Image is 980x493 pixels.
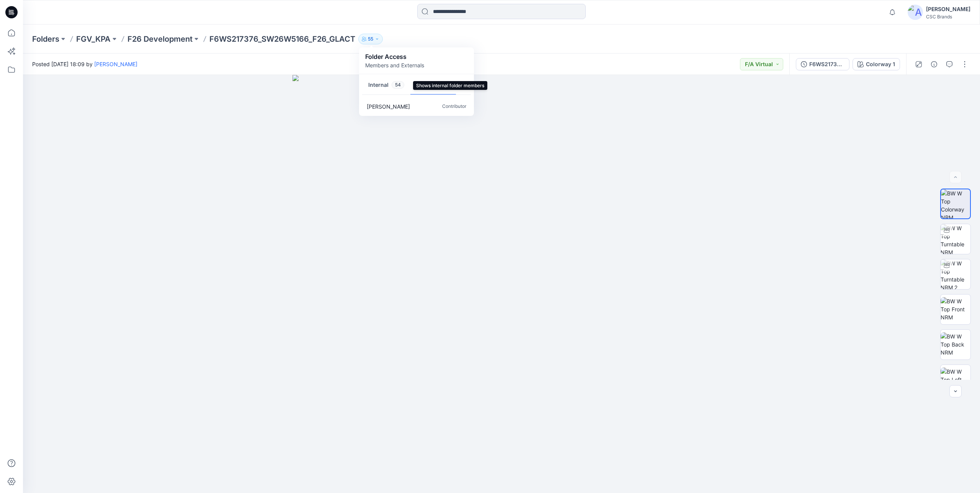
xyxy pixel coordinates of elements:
[365,52,424,61] p: Folder Access
[76,34,111,44] a: FGV_KPA
[127,34,193,44] a: F26 Development
[941,259,970,289] img: BW W Top Turntable NRM 2
[209,34,355,44] p: F6WS217376_SW26W5166_F26_GLACT
[292,75,711,493] img: eyJhbGciOiJIUzI1NiIsImtpZCI6IjAiLCJzbHQiOiJzZXMiLCJ0eXAiOiJKV1QifQ.eyJkYXRhIjp7InR5cGUiOiJzdG9yYW...
[941,224,970,254] img: BW W Top Turntable NRM
[796,58,849,70] button: F6WS217376_SW26W5166_F26_GLACT_VFA
[392,81,404,89] span: 54
[361,98,472,114] a: [PERSON_NAME]Contributor
[926,14,970,20] div: CSC Brands
[442,103,466,111] p: Contributor
[908,5,923,20] img: avatar
[32,34,59,44] a: Folders
[928,58,940,70] button: Details
[941,297,970,321] img: BW W Top Front NRM
[32,60,137,68] span: Posted [DATE] 18:09 by
[941,368,970,392] img: BW W Top Left NRM
[367,103,410,111] p: Mijan Uddin
[809,60,844,68] div: F6WS217376_SW26W5166_F26_GLACT_VFA
[441,81,450,89] span: 1
[362,76,410,95] button: Internal
[94,61,137,67] a: [PERSON_NAME]
[368,35,373,43] p: 55
[926,5,970,14] div: [PERSON_NAME]
[941,189,970,218] img: BW W Top Colorway NRM
[365,61,424,69] p: Members and Externals
[410,76,456,95] button: External
[358,34,383,44] button: 55
[941,332,970,356] img: BW W Top Back NRM
[866,60,895,68] div: Colorway 1
[853,58,900,70] button: Colorway 1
